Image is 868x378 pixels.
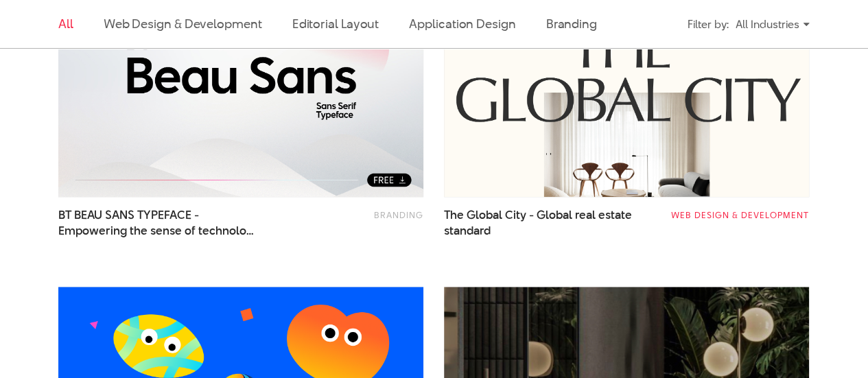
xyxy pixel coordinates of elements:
[546,15,597,32] a: Branding
[409,15,515,32] a: Application Design
[671,209,809,221] a: Web Design & Development
[444,223,491,239] span: standard
[104,15,262,32] a: Web Design & Development
[688,12,729,36] div: Filter by:
[736,12,810,36] div: All Industries
[444,207,645,239] a: The Global City - Global real estatestandard
[58,207,259,239] span: BT BEAU SANS TYPEFACE -
[58,15,73,32] a: All
[292,15,379,32] a: Editorial Layout
[374,209,423,221] a: Branding
[58,207,259,239] a: BT BEAU SANS TYPEFACE -Empowering the sense of technology
[58,223,259,239] span: Empowering the sense of technology
[444,207,645,239] span: The Global City - Global real estate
